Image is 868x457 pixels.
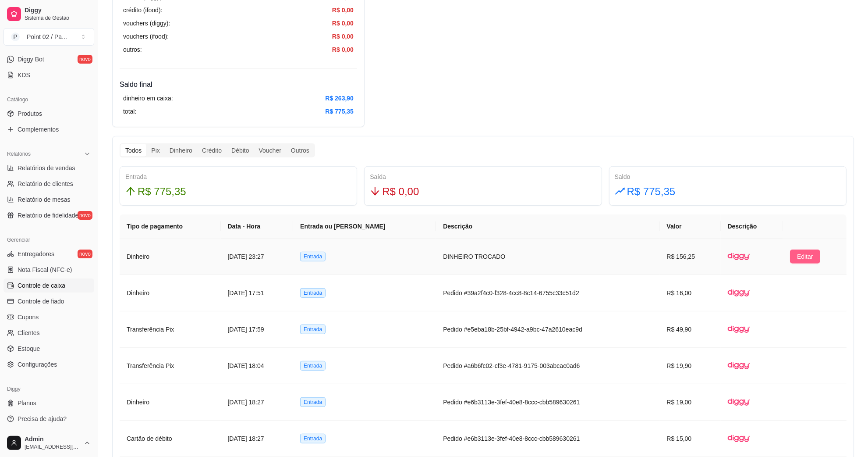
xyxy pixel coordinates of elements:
[227,144,254,157] div: Débito
[4,107,94,121] a: Produtos
[436,311,659,348] td: Pedido #e5eba18b-25bf-4942-a9bc-47a2610eac9d
[4,396,94,410] a: Planos
[4,122,94,136] a: Complementos
[4,278,94,293] a: Controle de caixa
[228,252,287,261] article: [DATE] 23:27
[123,32,169,41] article: vouchers (ifood):
[123,45,142,54] article: outros:
[436,214,659,239] th: Descrição
[300,434,326,443] span: Entrada
[325,107,354,116] article: R$ 775,35
[4,294,94,308] a: Controle de fiado
[728,428,750,450] img: diggy
[667,434,714,443] article: R$ 15,00
[254,144,286,157] div: Voucher
[4,263,94,277] a: Nota Fiscal (NFC-e)
[370,172,596,182] div: Saída
[382,183,419,200] span: R$ 0,00
[228,361,287,371] article: [DATE] 18:04
[11,32,20,41] span: P
[4,326,94,340] a: Clientes
[25,7,91,14] span: Diggy
[728,246,750,268] img: diggy
[18,179,73,188] span: Relatório de clientes
[18,164,75,172] span: Relatórios de vendas
[667,252,714,261] article: R$ 156,25
[4,68,94,82] a: KDS
[286,144,314,157] div: Outros
[127,252,214,261] article: Dinheiro
[120,144,146,157] div: Todos
[123,93,173,103] article: dinheiro em caixa:
[18,360,57,369] span: Configurações
[4,161,94,175] a: Relatórios de vendas
[293,214,436,239] th: Entrada ou [PERSON_NAME]
[615,186,625,196] span: rise
[728,318,750,340] img: diggy
[146,144,164,157] div: Pix
[18,414,67,423] span: Precisa de ajuda?
[18,313,39,321] span: Cupons
[615,172,841,182] div: Saldo
[721,214,783,239] th: Descrição
[127,361,214,371] article: Transferência Pix
[18,125,59,134] span: Complementos
[120,79,357,90] h4: Saldo final
[332,18,354,28] article: R$ 0,00
[18,250,54,258] span: Entregadores
[436,239,659,275] td: DINHEIRO TROCADO
[660,214,721,239] th: Valor
[4,4,94,25] a: DiggySistema de Gestão
[18,328,40,337] span: Clientes
[667,288,714,298] article: R$ 16,00
[790,250,820,264] button: Editar
[123,18,170,28] article: vouchers (diggy):
[18,281,65,290] span: Controle de caixa
[370,186,380,196] span: arrow-down
[7,150,31,157] span: Relatórios
[228,397,287,407] article: [DATE] 18:27
[667,325,714,334] article: R$ 49,90
[4,233,94,247] div: Gerenciar
[667,397,714,407] article: R$ 19,00
[436,421,659,457] td: Pedido #e6b3113e-3fef-40e8-8ccc-cbb589630261
[4,52,94,66] a: Diggy Botnovo
[332,32,354,41] article: R$ 0,00
[197,144,227,157] div: Crédito
[25,14,91,21] span: Sistema de Gestão
[300,361,326,371] span: Entrada
[4,247,94,261] a: Entregadoresnovo
[18,195,71,204] span: Relatório de mesas
[4,342,94,356] a: Estoque
[127,397,214,407] article: Dinheiro
[18,109,42,118] span: Produtos
[125,172,351,182] div: Entrada
[165,144,197,157] div: Dinheiro
[797,252,813,261] span: Editar
[120,214,221,239] th: Tipo de pagamento
[332,45,354,54] article: R$ 0,00
[228,434,287,443] article: [DATE] 18:27
[18,265,72,274] span: Nota Fiscal (NFC-e)
[436,384,659,421] td: Pedido #e6b3113e-3fef-40e8-8ccc-cbb589630261
[127,325,214,334] article: Transferência Pix
[221,214,294,239] th: Data - Hora
[4,412,94,426] a: Precisa de ajuda?
[18,297,64,306] span: Controle de fiado
[123,5,162,15] article: crédito (ifood):
[27,32,67,41] div: Point 02 / Pa ...
[228,288,287,298] article: [DATE] 17:51
[4,177,94,191] a: Relatório de clientes
[18,55,44,64] span: Diggy Bot
[4,208,94,222] a: Relatório de fidelidadenovo
[18,71,30,79] span: KDS
[127,434,214,443] article: Cartão de débito
[228,325,287,334] article: [DATE] 17:59
[127,288,214,298] article: Dinheiro
[4,28,94,46] button: Select a team
[138,183,186,200] span: R$ 775,35
[436,275,659,311] td: Pedido #39a2f4c0-f328-4cc8-8c14-6755c33c51d2
[325,93,354,103] article: R$ 263,90
[4,432,94,453] button: Admin[EMAIL_ADDRESS][DOMAIN_NAME]
[300,252,326,261] span: Entrada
